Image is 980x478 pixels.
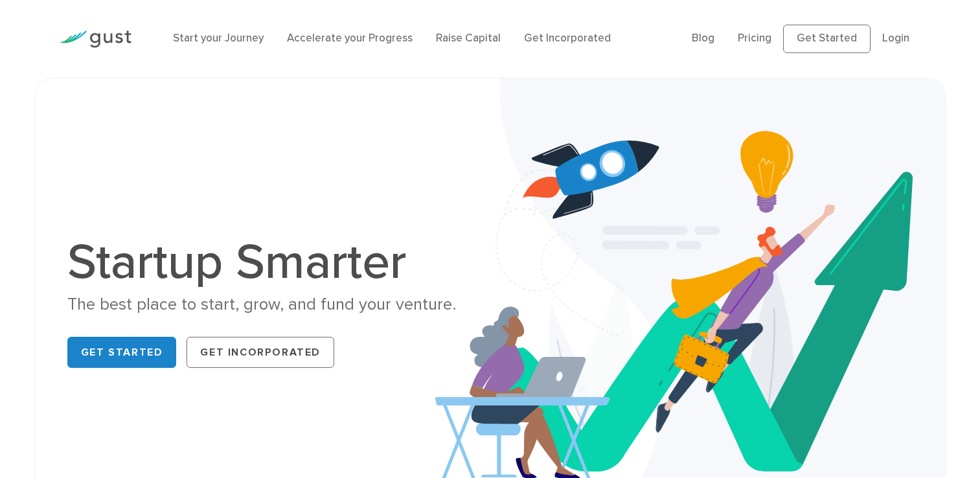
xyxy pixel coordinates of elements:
[287,32,413,45] a: Accelerate your Progress
[67,238,481,287] h1: Startup Smarter
[738,32,771,45] a: Pricing
[692,32,714,45] a: Blog
[524,32,611,45] a: Get Incorporated
[882,32,909,45] a: Login
[173,32,264,45] a: Start your Journey
[59,30,131,48] img: Gust Logo
[187,337,334,368] a: Get Incorporated
[783,25,871,53] a: Get Started
[436,32,501,45] a: Raise Capital
[67,293,481,316] div: The best place to start, grow, and fund your venture.
[67,337,177,368] a: Get Started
